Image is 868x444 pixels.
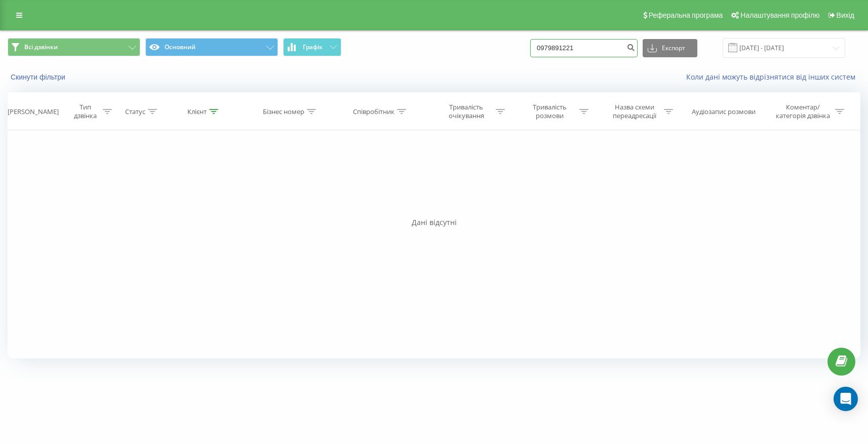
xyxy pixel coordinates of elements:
div: Статус [125,107,145,116]
button: Експорт [643,39,697,57]
button: Всі дзвінки [8,38,140,56]
div: Співробітник [353,107,394,116]
div: Тип дзвінка [70,103,100,120]
input: Пошук за номером [530,39,638,57]
span: Всі дзвінки [24,43,58,51]
span: Вихід [837,11,854,19]
div: Аудіозапис розмови [692,107,756,116]
div: Коментар/категорія дзвінка [773,103,833,120]
button: Основний [145,38,278,56]
div: Тривалість розмови [523,103,577,120]
span: Графік [303,44,323,51]
button: Скинути фільтри [8,72,70,82]
div: Тривалість очікування [439,103,493,120]
div: Назва схеми переадресації [607,103,661,120]
div: Дані відсутні [8,217,860,228]
span: Реферальна програма [649,11,723,19]
button: Графік [283,38,341,56]
span: Налаштування профілю [740,11,819,19]
div: Клієнт [187,107,207,116]
div: Бізнес номер [263,107,304,116]
div: Open Intercom Messenger [834,387,858,411]
div: [PERSON_NAME] [8,107,59,116]
a: Коли дані можуть відрізнятися вiд інших систем [686,72,860,82]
